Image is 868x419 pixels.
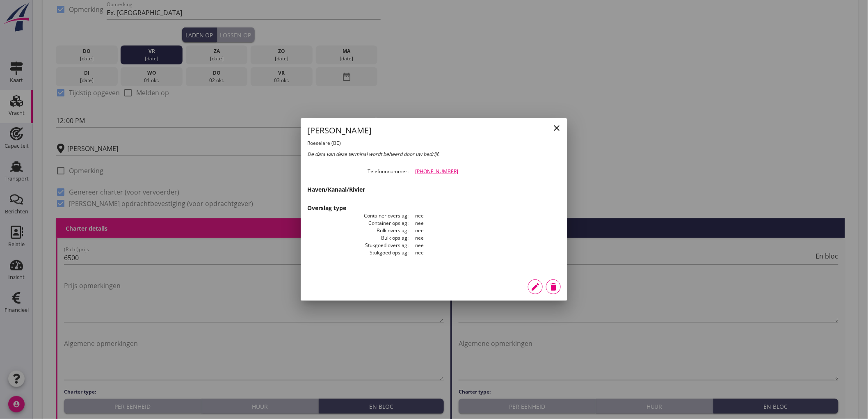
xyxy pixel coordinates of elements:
i: close [552,123,562,133]
dt: Stukgoed overslag [307,242,409,249]
dd: nee [409,242,561,249]
dd: nee [409,220,561,227]
dt: Bulk opslag [307,234,409,242]
h3: Haven/Kanaal/Rivier [307,185,561,194]
i: edit [530,282,540,292]
a: [PHONE_NUMBER] [415,168,458,175]
dd: nee [409,234,561,242]
dt: Container opslag [307,220,409,227]
dt: Telefoonnummer [307,168,409,175]
h3: Overslag type [307,204,561,212]
dt: Stukgoed opslag [307,249,409,256]
h2: Roeselare (BE) [307,140,434,147]
i: delete [548,282,558,292]
dd: nee [409,212,561,220]
dt: Container overslag [307,212,409,220]
dd: nee [409,227,561,234]
dt: Bulk overslag [307,227,409,234]
div: De data van deze terminal wordt beheerd door uw bedrijf. [307,151,561,158]
h1: [PERSON_NAME] [307,125,434,136]
dd: nee [409,249,561,256]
